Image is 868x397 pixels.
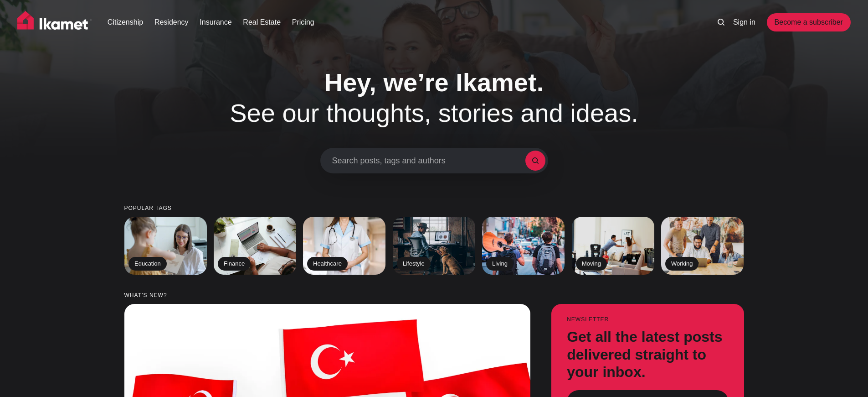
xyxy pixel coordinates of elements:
[767,13,851,31] a: Become a subscriber
[124,205,744,211] small: Popular tags
[482,217,565,275] a: Living
[576,257,607,271] h2: Moving
[324,68,544,97] span: Hey, we’re Ikamet.
[218,257,251,271] h2: Finance
[214,217,296,275] a: Finance
[108,17,143,28] a: Citizenship
[486,257,514,271] h2: Living
[572,217,654,275] a: Moving
[17,11,92,34] img: Ikamet home
[154,17,189,28] a: Residency
[128,257,167,271] h2: Education
[567,317,729,323] small: Newsletter
[124,293,744,298] small: What’s new?
[393,217,475,275] a: Lifestyle
[243,17,281,28] a: Real Estate
[397,257,431,271] h2: Lifestyle
[567,329,729,381] h3: Get all the latest posts delivered straight to your inbox.
[665,257,699,271] h2: Working
[303,217,385,275] a: Healthcare
[202,67,667,128] h1: See our thoughts, stories and ideas.
[733,17,755,28] a: Sign in
[124,217,207,275] a: Education
[332,156,525,166] span: Search posts, tags and authors
[292,17,314,28] a: Pricing
[661,217,744,275] a: Working
[307,257,348,271] h2: Healthcare
[200,17,231,28] a: Insurance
